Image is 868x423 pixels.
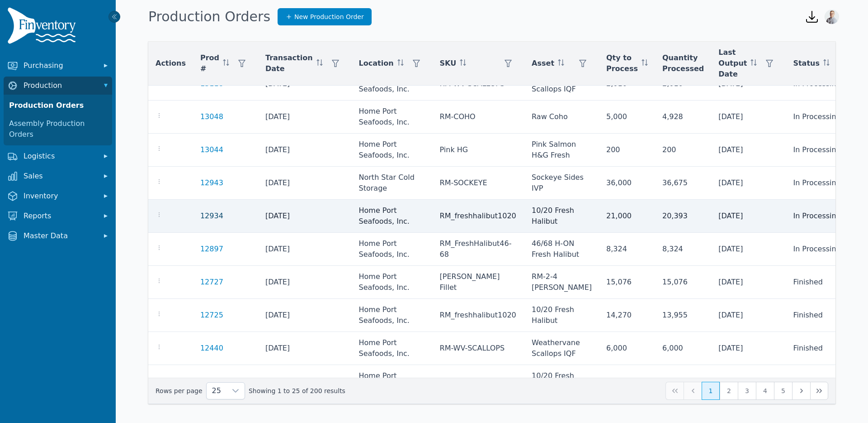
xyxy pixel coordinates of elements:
td: 4,928 [655,101,711,134]
td: 36,000 [599,167,655,200]
a: Production Orders [5,96,110,115]
button: Page 5 [774,382,792,400]
td: Raw Coho [524,101,599,134]
td: [DATE] [258,134,352,167]
td: Pink HG [433,134,525,167]
a: 12725 [200,311,223,319]
button: Master Data [4,227,112,245]
td: Home Port Seafoods, Inc. [352,101,433,134]
td: 8,324 [655,233,711,266]
td: Pink Salmon H&G Fresh [524,134,599,167]
td: 36,675 [655,167,711,200]
td: 200 [655,134,711,167]
td: [PERSON_NAME] Fillet [433,266,525,299]
td: 6,000 [655,332,711,365]
a: Assembly Production Orders [5,115,110,144]
td: Finished [786,332,859,365]
td: 10/20 Fresh Halibut [524,299,599,332]
td: RM-COHO [433,101,525,134]
td: [DATE] [711,167,786,200]
h1: Production Orders [148,9,270,25]
td: North Star Cold Storage [352,167,433,200]
td: [DATE] [258,233,352,266]
button: Next Page [792,382,810,400]
td: 3,293 [599,365,655,398]
td: [DATE] [711,266,786,299]
span: Qty to Process [606,53,638,74]
span: Asset [532,58,554,69]
td: 6,000 [599,332,655,365]
td: 200 [599,134,655,167]
button: Page 2 [720,382,738,400]
span: Location [359,58,394,69]
span: Transaction Date [265,53,313,74]
td: In Processing [786,200,859,233]
span: Prod # [200,53,219,74]
span: Actions [156,58,186,69]
span: SKU [440,58,457,69]
a: 12943 [200,178,223,187]
td: Sockeye Sides IVP [524,167,599,200]
span: Rows per page [207,383,226,399]
td: In Processing [786,101,859,134]
a: 12727 [200,278,223,286]
td: [DATE] [711,299,786,332]
td: Weathervane Scallops IQF [524,332,599,365]
span: Purchasing [24,60,96,71]
span: New Production Order [294,12,364,21]
button: Sales [4,167,112,185]
a: 12438 [200,377,223,385]
button: Production [4,77,112,95]
td: RM_freshhalibut1020 [433,299,525,332]
img: Finventory [7,7,80,48]
td: [DATE] [258,299,352,332]
a: 12440 [200,344,223,352]
td: [DATE] [711,101,786,134]
td: 21,000 [599,200,655,233]
button: Last Page [810,382,828,400]
span: Inventory [24,191,96,202]
button: Reports [4,207,112,225]
td: [DATE] [711,365,786,398]
td: 10/20 Fresh Halibut [524,200,599,233]
td: RM-2-4 [PERSON_NAME] [524,266,599,299]
td: Home Port Seafoods, Inc. [352,266,433,299]
td: 15,076 [599,266,655,299]
td: [DATE] [711,233,786,266]
a: 13048 [200,112,223,121]
span: Status [793,58,820,69]
td: RM_freshhalibut1020 [433,365,525,398]
button: Page 1 [702,382,720,400]
a: New Production Order [278,8,372,25]
td: Home Port Seafoods, Inc. [352,200,433,233]
td: [DATE] [258,167,352,200]
button: Page 3 [738,382,756,400]
button: Inventory [4,187,112,205]
td: 5,000 [599,101,655,134]
td: RM_freshhalibut1020 [433,200,525,233]
button: Purchasing [4,57,112,75]
td: Home Port Seafoods, Inc. [352,233,433,266]
td: Home Port Seafoods, Inc. [352,332,433,365]
td: Home Port Seafoods, Inc. [352,299,433,332]
td: In Processing [786,167,859,200]
td: 8,324 [599,233,655,266]
span: Master Data [24,231,96,241]
td: Home Port Seafoods, Inc. [352,365,433,398]
td: 3,293 [655,365,711,398]
button: Page 4 [756,382,774,400]
span: Production [24,80,96,91]
td: 13,955 [655,299,711,332]
td: In Processing [786,233,859,266]
button: Logistics [4,147,112,165]
span: Sales [24,171,96,182]
td: 14,270 [599,299,655,332]
span: Quantity Processed [662,53,704,74]
td: Finished [786,299,859,332]
td: RM_FreshHalibut46-68 [433,233,525,266]
a: 13044 [200,145,223,154]
td: RM-SOCKEYE [433,167,525,200]
td: 46/68 H-ON Fresh Halibut [524,233,599,266]
span: Last Output Date [718,47,747,80]
span: Reports [24,211,96,221]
